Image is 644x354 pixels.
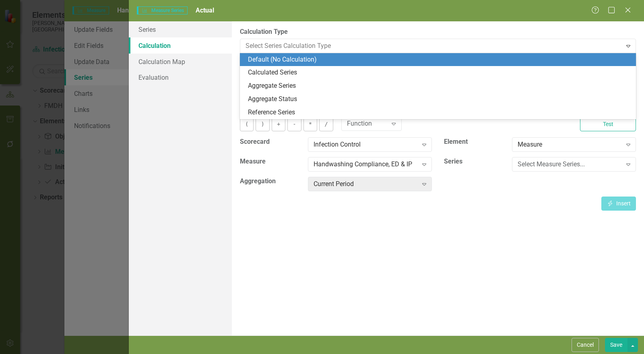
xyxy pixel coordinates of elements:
[129,69,232,85] a: Evaluation
[137,6,188,14] span: Measure Series
[572,338,599,352] button: Cancel
[287,117,301,131] button: -
[444,137,506,147] label: Element
[240,137,302,147] label: Scorecard
[605,338,627,352] button: Save
[248,95,631,104] div: Aggregate Status
[347,119,388,128] div: Function
[129,54,232,70] a: Calculation Map
[444,157,506,166] label: Series
[601,197,636,211] button: Insert
[314,159,418,169] div: Handwashing Compliance, ED & IP
[518,140,622,149] div: Measure
[248,108,631,117] div: Reference Series
[240,157,302,166] label: Measure
[129,37,232,54] a: Calculation
[314,179,418,188] div: Current Period
[319,117,333,131] button: /
[240,177,302,186] label: Aggregation
[240,27,636,37] label: Calculation Type
[272,117,285,131] button: +
[256,117,269,131] button: )
[248,81,631,91] div: Aggregate Series
[129,21,232,37] a: Series
[248,55,631,64] div: Default (No Calculation)
[196,6,214,14] span: Actual
[314,140,418,149] div: Infection Control
[518,159,622,169] div: Select Measure Series...
[580,117,636,131] button: Test
[240,117,254,131] button: (
[248,68,631,77] div: Calculated Series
